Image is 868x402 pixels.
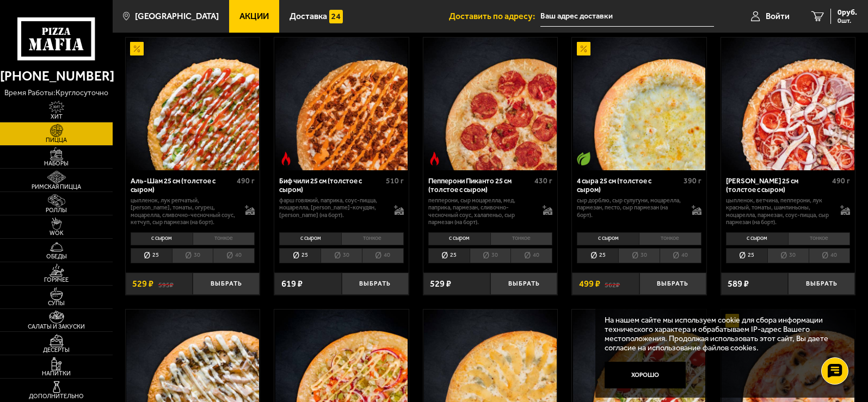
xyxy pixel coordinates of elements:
p: сыр дорблю, сыр сулугуни, моцарелла, пармезан, песто, сыр пармезан (на борт). [577,197,682,219]
span: 430 г [534,176,552,185]
span: Доставка [290,12,327,21]
img: Петровская 25 см (толстое с сыром) [722,38,854,170]
li: 25 [726,248,767,263]
s: 595 ₽ [158,279,174,288]
li: тонкое [490,232,553,245]
span: 490 г [832,176,850,185]
input: Ваш адрес доставки [540,7,714,27]
img: Острое блюдо [279,152,293,165]
span: Доставить по адресу: [449,12,540,21]
li: 25 [428,248,470,263]
div: 4 сыра 25 см (толстое с сыром) [577,177,680,194]
span: 529 ₽ [132,279,153,288]
li: 30 [767,248,809,263]
li: 40 [362,248,404,263]
s: 562 ₽ [605,279,620,288]
li: 30 [618,248,660,263]
li: тонкое [341,232,404,245]
img: Острое блюдо [428,152,441,165]
span: 529 ₽ [430,279,451,288]
li: 40 [660,248,701,263]
img: Биф чили 25 см (толстое с сыром) [275,38,408,170]
span: [GEOGRAPHIC_DATA] [135,12,219,21]
span: 619 ₽ [281,279,303,288]
button: Выбрать [193,273,260,295]
div: Пепперони Пиканто 25 см (толстое с сыром) [428,177,532,194]
a: Острое блюдоПепперони Пиканто 25 см (толстое с сыром) [423,38,558,170]
div: Биф чили 25 см (толстое с сыром) [279,177,383,194]
button: Выбрать [490,273,557,295]
button: Выбрать [639,273,706,295]
img: Пепперони Пиканто 25 см (толстое с сыром) [424,38,556,170]
span: 499 ₽ [579,279,600,288]
span: 589 ₽ [728,279,749,288]
a: Петровская 25 см (толстое с сыром) [721,38,855,170]
li: тонкое [193,232,255,245]
li: 30 [321,248,362,263]
li: с сыром [726,232,788,245]
img: Акционный [577,42,590,55]
p: цыпленок, ветчина, пепперони, лук красный, томаты, шампиньоны, моцарелла, пармезан, соус-пицца, с... [726,197,832,226]
img: Аль-Шам 25 см (толстое с сыром) [126,38,258,170]
li: 40 [809,248,851,263]
img: Вегетарианское блюдо [577,152,590,165]
div: Аль-Шам 25 см (толстое с сыром) [131,177,234,194]
span: 0 шт. [838,17,857,24]
li: тонкое [639,232,701,245]
a: Острое блюдоБиф чили 25 см (толстое с сыром) [274,38,409,170]
li: с сыром [131,232,193,245]
span: 0 руб. [838,9,857,16]
a: АкционныйАль-Шам 25 см (толстое с сыром) [126,38,260,170]
li: с сыром [577,232,639,245]
button: Выбрать [788,273,855,295]
span: 390 г [684,176,701,185]
span: 510 г [386,176,404,185]
img: 4 сыра 25 см (толстое с сыром) [573,38,705,170]
li: с сыром [428,232,490,245]
p: фарш говяжий, паприка, соус-пицца, моцарелла, [PERSON_NAME]-кочудян, [PERSON_NAME] (на борт). [279,197,385,219]
li: 40 [213,248,255,263]
p: пепперони, сыр Моцарелла, мед, паприка, пармезан, сливочно-чесночный соус, халапеньо, сыр пармеза... [428,197,534,226]
span: Войти [766,12,790,21]
li: 25 [577,248,618,263]
li: 25 [131,248,172,263]
li: тонкое [788,232,851,245]
span: 490 г [237,176,255,185]
div: [PERSON_NAME] 25 см (толстое с сыром) [726,177,829,194]
p: На нашем сайте мы используем cookie для сбора информации технического характера и обрабатываем IP... [605,316,840,353]
a: АкционныйВегетарианское блюдо4 сыра 25 см (толстое с сыром) [572,38,706,170]
button: Выбрать [342,273,409,295]
button: Хорошо [605,362,686,389]
li: с сыром [279,232,341,245]
li: 30 [470,248,511,263]
span: Акции [239,12,269,21]
img: 15daf4d41897b9f0e9f617042186c801.svg [329,10,343,23]
li: 25 [279,248,321,263]
img: Акционный [130,42,144,55]
li: 30 [172,248,213,263]
li: 40 [510,248,552,263]
p: цыпленок, лук репчатый, [PERSON_NAME], томаты, огурец, моцарелла, сливочно-чесночный соус, кетчуп... [131,197,236,226]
